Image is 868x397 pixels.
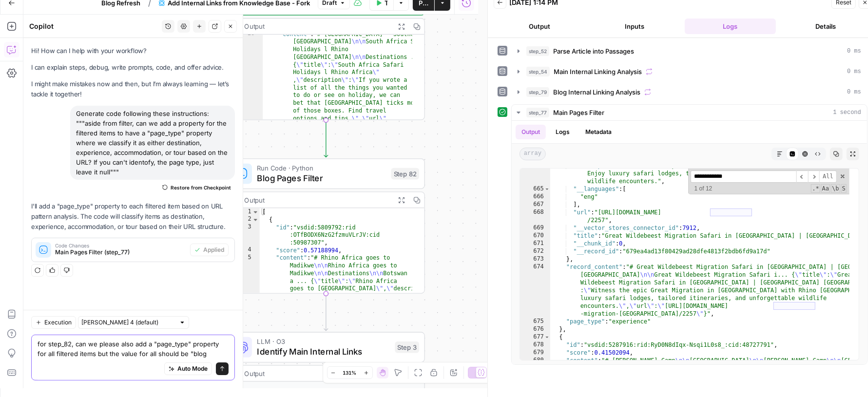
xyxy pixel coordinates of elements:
[512,43,867,59] button: 0 ms
[520,162,550,185] div: 664
[520,185,550,193] div: 665
[512,84,867,100] button: 0 ms
[526,108,549,117] span: step_77
[544,185,550,193] span: Toggle code folding, rows 665 through 667
[553,87,640,97] span: Blog Internal Linking Analysis
[691,185,716,192] span: 1 of 12
[811,184,820,193] span: RegExp Search
[29,21,159,31] div: Copilot
[395,341,419,353] div: Step 3
[821,184,830,193] span: CaseSensitive Search
[589,19,681,34] button: Inputs
[164,362,212,375] button: Auto Mode
[516,125,546,139] button: Output
[520,193,550,201] div: 666
[833,108,861,117] span: 1 second
[553,46,634,56] span: Parse Article into Passages
[512,105,867,120] button: 1 second
[520,325,550,333] div: 676
[228,224,259,246] div: 3
[227,158,425,294] div: Run Code · PythonBlog Pages FilterStep 82Output[ { "id":"vsdid:5809792:rid :OTfBODX6NzG2fzmuVLrJV...
[526,87,549,97] span: step_79
[520,224,550,232] div: 669
[55,243,186,248] span: Code Changes
[244,195,390,205] div: Output
[512,121,867,364] div: 1 second
[228,246,259,254] div: 4
[324,293,328,331] g: Edge from step_82 to step_3
[244,21,390,32] div: Output
[81,318,175,327] input: Claude Sonnet 4 (default)
[520,263,550,318] div: 674
[31,46,235,56] p: Hi! How can I help with your workflow?
[391,168,420,180] div: Step 82
[685,19,776,34] button: Logs
[831,184,840,193] span: Whole Word Search
[55,248,186,257] span: Main Pages Filter (step_77)
[520,318,550,325] div: 675
[819,170,837,183] span: Alt-Enter
[31,79,235,99] p: I might make mistakes now and then, but I’m always learning — let’s tackle it together!
[177,364,208,373] span: Auto Mode
[228,30,263,145] div: 26
[526,46,549,56] span: step_52
[579,125,617,139] button: Metadata
[520,208,550,224] div: 668
[520,148,546,160] span: array
[520,240,550,247] div: 671
[553,108,604,117] span: Main Pages Filter
[847,67,861,76] span: 0 ms
[171,184,231,191] span: Restore from Checkpoint
[796,170,808,183] span: ​
[190,244,229,256] button: Applied
[526,67,550,76] span: step_54
[257,337,389,347] span: LLM · O3
[520,341,550,349] div: 678
[494,19,585,34] button: Output
[44,318,72,327] span: Execution
[520,333,550,341] div: 677
[554,67,642,76] span: Main Internal Linking Analysis
[520,201,550,208] div: 667
[841,184,847,193] span: Search In Selection
[550,125,576,139] button: Logs
[544,333,550,341] span: Toggle code folding, rows 677 through 697
[257,163,386,173] span: Run Code · Python
[520,349,550,357] div: 679
[343,369,357,377] span: 131%
[31,201,235,232] p: I'll add a "page_type" property to each filtered item based on URL pattern analysis. The code wil...
[520,255,550,263] div: 673
[228,208,259,216] div: 1
[31,62,235,73] p: I can explain steps, debug, write prompts, code, and offer advice.
[252,216,259,224] span: Toggle code folding, rows 2 through 21
[324,120,328,157] g: Edge from step_77 to step_82
[244,368,390,378] div: Output
[228,216,259,224] div: 2
[228,254,259,361] div: 5
[808,170,820,183] span: ​
[512,64,867,79] button: 0 ms
[520,232,550,240] div: 670
[257,172,386,185] span: Blog Pages Filter
[158,182,235,193] button: Restore from Checkpoint
[520,247,550,255] div: 672
[70,106,235,180] div: Generate code following these instructions: """aside from filter, can we add a property for the f...
[31,316,76,329] button: Execution
[252,208,259,216] span: Toggle code folding, rows 1 through 524
[257,345,389,358] span: Identify Main Internal Links
[847,88,861,96] span: 0 ms
[203,246,224,254] span: Applied
[847,47,861,56] span: 0 ms
[38,339,229,359] textarea: for step_82, can we please also add a "page_type" property for all filtered items but the value f...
